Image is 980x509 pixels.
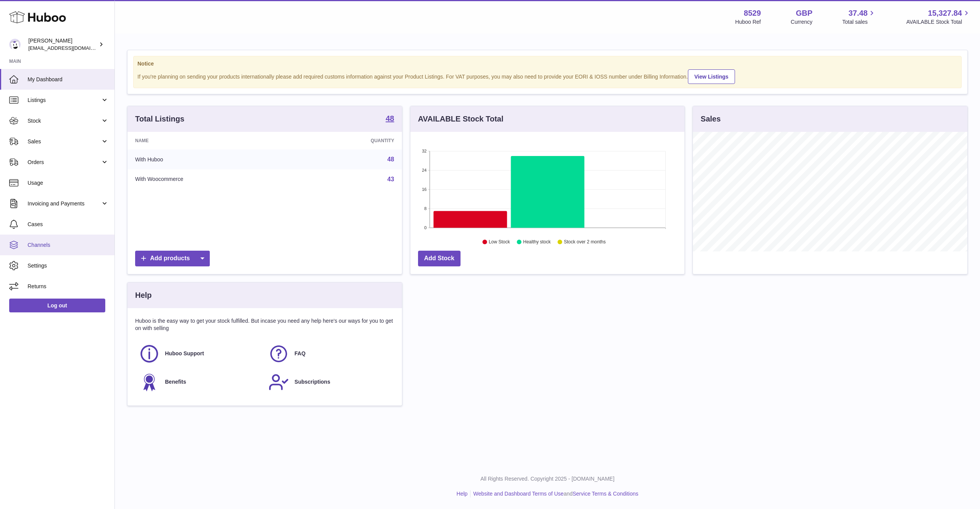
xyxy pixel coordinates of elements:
text: 8 [424,206,426,211]
strong: GBP [796,8,812,18]
span: Orders [28,159,101,166]
strong: 48 [385,115,394,122]
span: Settings [28,262,109,269]
text: Healthy stock [523,240,551,245]
text: 32 [422,149,426,153]
a: Website and Dashboard Terms of Use [473,491,563,497]
strong: 8529 [744,8,761,18]
a: Log out [9,299,105,312]
span: Cases [28,221,109,228]
span: Total sales [842,18,876,26]
span: [EMAIL_ADDRESS][DOMAIN_NAME] [28,45,113,51]
td: With Huboo [127,149,298,169]
span: Sales [28,138,101,145]
h3: AVAILABLE Stock Total [418,114,503,124]
a: 37.48 Total sales [842,8,876,26]
text: Low Stock [489,240,510,245]
h3: Help [135,290,152,300]
h3: Total Listings [135,114,185,124]
span: Benefits [165,378,186,386]
span: FAQ [294,350,305,357]
img: admin@redgrass.ch [9,39,21,50]
span: Usage [28,179,109,187]
a: Add products [135,251,210,266]
p: Huboo is the easy way to get your stock fulfilled. But incase you need any help here's our ways f... [135,317,394,332]
span: Channels [28,241,109,249]
a: Service Terms & Conditions [573,491,639,497]
span: Listings [28,97,101,104]
span: Invoicing and Payments [28,200,101,207]
a: Benefits [139,372,261,392]
text: 24 [422,168,426,172]
a: Huboo Support [139,343,261,364]
text: 16 [422,187,426,192]
span: Huboo Support [165,350,204,357]
li: and [470,490,638,498]
a: 48 [387,156,394,163]
th: Name [127,132,298,149]
td: With Woocommerce [127,169,298,189]
a: 43 [387,176,394,182]
span: 15,327.84 [928,8,962,18]
a: FAQ [268,343,390,364]
a: 15,327.84 AVAILABLE Stock Total [906,8,971,26]
th: Quantity [298,132,402,149]
a: Add Stock [418,251,461,266]
div: If you're planning on sending your products internationally please add required customs informati... [137,68,957,84]
span: Stock [28,117,101,125]
span: 37.48 [848,8,867,18]
strong: Notice [137,60,957,67]
span: Returns [28,283,109,290]
text: Stock over 2 months [564,240,606,245]
h3: Sales [701,114,720,124]
a: Help [457,491,468,497]
a: 48 [385,115,394,124]
span: My Dashboard [28,76,109,83]
p: All Rights Reserved. Copyright 2025 - [DOMAIN_NAME] [121,475,974,483]
div: Huboo Ref [735,18,761,26]
text: 0 [424,225,426,230]
div: Currency [791,18,813,26]
div: [PERSON_NAME] [28,37,97,52]
span: Subscriptions [294,378,330,386]
span: AVAILABLE Stock Total [906,18,971,26]
a: Subscriptions [268,372,390,392]
a: View Listings [688,69,735,84]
